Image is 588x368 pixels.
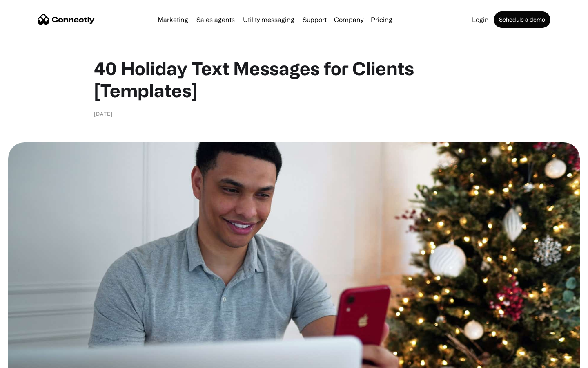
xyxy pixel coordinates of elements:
a: Login [469,16,492,23]
aside: Language selected: English [8,354,49,365]
div: [DATE] [94,110,113,118]
h1: 40 Holiday Text Messages for Clients [Templates] [94,57,494,101]
ul: Language list [16,354,49,365]
a: Schedule a demo [494,11,550,28]
a: Pricing [367,16,396,23]
a: Support [299,16,330,23]
a: Sales agents [193,16,238,23]
div: Company [334,14,363,25]
a: Marketing [154,16,192,23]
a: Utility messaging [240,16,298,23]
